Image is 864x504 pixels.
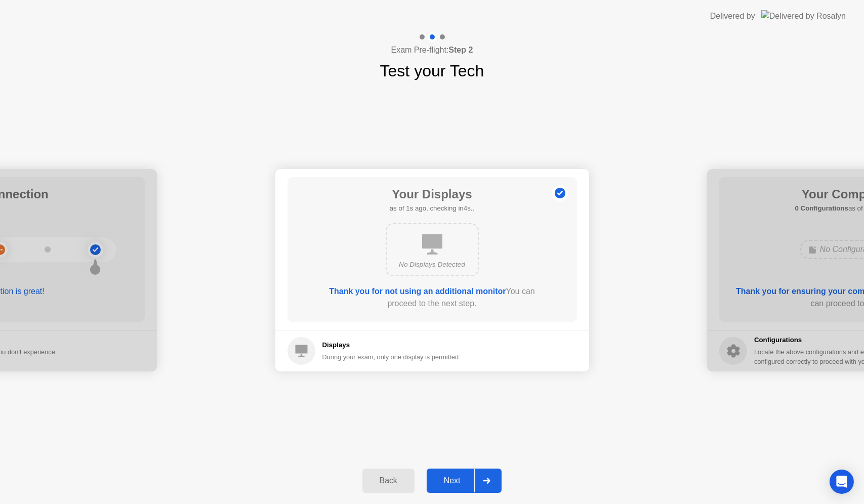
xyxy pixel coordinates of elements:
[427,469,502,493] button: Next
[329,287,506,296] b: Thank you for not using an additional monitor
[316,285,548,310] div: You can proceed to the next step.
[380,59,484,83] h1: Test your Tech
[390,185,474,203] h1: Your Displays
[395,260,470,270] div: No Displays Detected
[448,46,473,54] b: Step 2
[710,10,755,22] div: Delivered by
[430,476,475,485] div: Next
[362,469,415,493] button: Back
[365,476,412,485] div: Back
[391,44,473,56] h4: Exam Pre-flight:
[322,352,459,362] div: During your exam, only one display is permitted
[390,203,474,214] h5: as of 1s ago, checking in4s..
[761,10,846,22] img: Delivered by Rosalyn
[830,470,854,494] div: Open Intercom Messenger
[322,340,459,350] h5: Displays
